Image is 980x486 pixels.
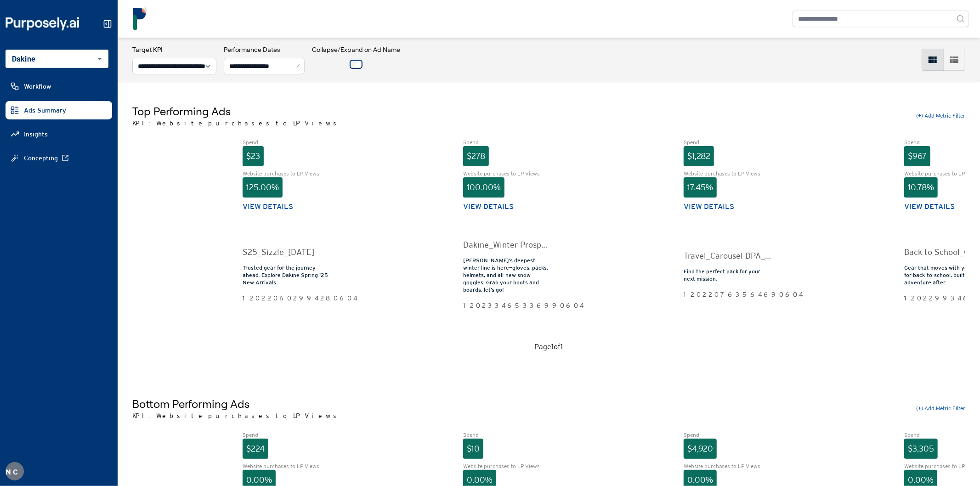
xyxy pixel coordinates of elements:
[684,201,734,212] button: View details
[463,463,551,470] div: Website purchases to LP Views
[904,439,938,459] div: $3,305
[243,246,331,259] div: S25_Sizzle_[DATE]
[684,290,772,299] div: 120220763564690604
[684,463,772,470] div: Website purchases to LP Views
[463,439,483,459] div: $10
[243,146,264,166] div: $23
[684,268,772,283] div: Find the perfect pack for your next mission.
[129,7,152,30] img: logo
[295,58,305,74] button: Close
[243,170,331,177] div: Website purchases to LP Views
[24,153,58,163] span: Concepting
[243,463,331,470] div: Website purchases to LP Views
[24,82,51,91] span: Workflow
[6,462,24,480] div: N C
[463,257,551,294] div: [PERSON_NAME]’s deepest winter line is here—gloves, packs, helmets, and all-new snow goggles. Gra...
[243,439,268,459] div: $224
[24,130,48,139] span: Insights
[132,104,340,119] h5: Top Performing Ads
[916,112,965,119] button: (+) Add Metric Filter
[463,238,551,251] div: Dakine_Winter Prospecting_DPA_[DATE]
[224,45,305,54] h3: Performance Dates
[916,405,965,412] button: (+) Add Metric Filter
[243,264,331,286] div: Trusted gear for the journey ahead. Explore Dakine Spring '25 New Arrivals.
[6,77,112,96] a: Workflow
[6,125,112,143] a: Insights
[463,139,551,146] div: Spend
[243,177,283,198] div: 125.00%
[6,462,24,480] button: NC
[463,431,551,439] div: Spend
[684,146,714,166] div: $1,282
[463,177,504,198] div: 100.00%
[463,301,551,310] div: 120233465336990604
[684,249,772,262] div: Travel_Carousel DPA_[DATE]
[243,294,331,303] div: 120220602994280604
[684,439,717,459] div: $4,920
[6,101,112,119] a: Ads Summary
[684,139,772,146] div: Spend
[463,146,489,166] div: $278
[6,149,112,167] a: Concepting
[132,411,340,420] p: KPI: Website purchases to LP Views
[132,396,340,411] h5: Bottom Performing Ads
[132,119,340,128] p: KPI: Website purchases to LP Views
[312,45,400,54] h3: Collapse/Expand on Ad Name
[243,431,331,439] div: Spend
[463,170,551,177] div: Website purchases to LP Views
[684,170,772,177] div: Website purchases to LP Views
[904,177,938,198] div: 10.78%
[24,106,66,115] span: Ads Summary
[684,177,717,198] div: 17.45%
[904,146,930,166] div: $967
[463,201,514,212] button: View details
[684,431,772,439] div: Spend
[243,139,331,146] div: Spend
[243,201,293,212] button: View details
[6,50,108,68] div: Dakine
[132,45,216,54] h3: Target KPI
[535,341,563,352] div: Page 1 of 1
[904,201,955,212] button: View details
